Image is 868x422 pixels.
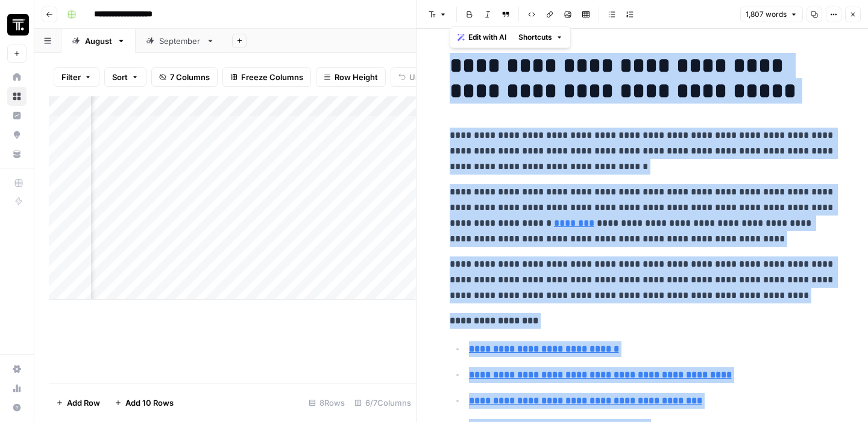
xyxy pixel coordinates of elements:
[107,393,181,412] button: Add 10 Rows
[391,67,438,87] button: Undo
[49,393,107,412] button: Add Row
[7,14,29,36] img: Thoughtspot Logo
[125,397,174,409] span: Add 10 Rows
[7,144,27,164] a: Your Data
[7,87,27,106] a: Browse
[304,393,350,412] div: 8 Rows
[409,71,430,83] span: Undo
[7,379,27,398] a: Usage
[136,29,225,53] a: September
[222,67,311,87] button: Freeze Columns
[350,393,416,412] div: 6/7 Columns
[61,29,136,53] a: August
[453,29,511,45] button: Edit with AI
[468,32,506,43] span: Edit with AI
[67,397,100,409] span: Add Row
[7,398,27,417] button: Help + Support
[740,7,803,22] button: 1,807 words
[61,71,81,83] span: Filter
[104,67,146,87] button: Sort
[514,29,568,45] button: Shortcuts
[7,67,27,87] a: Home
[170,71,210,83] span: 7 Columns
[54,67,99,87] button: Filter
[85,35,112,47] div: August
[746,9,787,20] span: 1,807 words
[7,359,27,379] a: Settings
[112,71,128,83] span: Sort
[151,67,218,87] button: 7 Columns
[159,35,201,47] div: September
[335,71,378,83] span: Row Height
[7,10,27,40] button: Workspace: Thoughtspot
[7,106,27,125] a: Insights
[241,71,303,83] span: Freeze Columns
[518,32,552,43] span: Shortcuts
[7,125,27,144] a: Opportunities
[316,67,386,87] button: Row Height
